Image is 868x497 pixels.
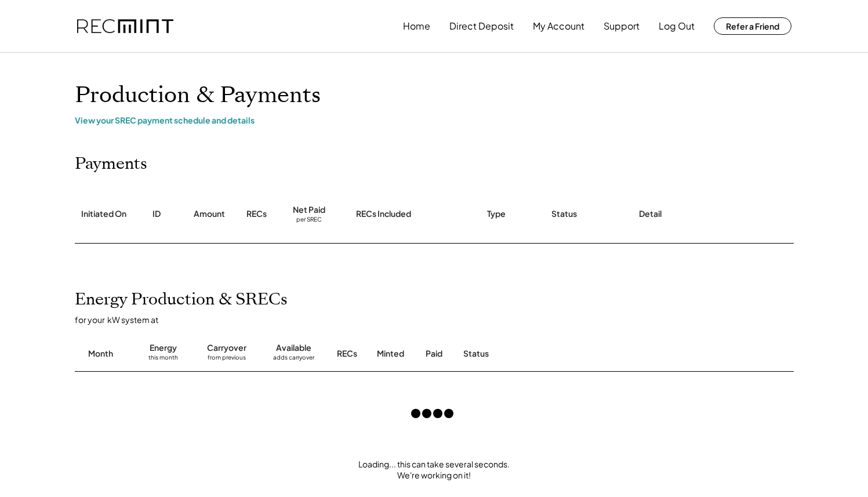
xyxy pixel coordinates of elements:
[63,459,805,481] div: Loading... this can take several seconds. We're working on it!
[148,354,178,365] div: this month
[276,342,311,354] div: Available
[75,314,805,325] div: for your kW system at
[194,208,225,220] div: Amount
[246,208,267,220] div: RECs
[356,208,411,220] div: RECs Included
[659,14,695,38] button: Log Out
[75,154,147,174] h2: Payments
[296,216,322,224] div: per SREC
[377,348,404,360] div: Minted
[88,348,113,360] div: Month
[604,14,640,38] button: Support
[75,290,288,310] h2: Energy Production & SRECs
[426,348,442,360] div: Paid
[337,348,357,360] div: RECs
[77,19,173,34] img: recmint-logotype%403x.png
[293,204,325,216] div: Net Paid
[449,14,514,38] button: Direct Deposit
[208,354,246,365] div: from previous
[639,208,662,220] div: Detail
[152,208,161,220] div: ID
[273,354,314,365] div: adds carryover
[551,208,577,220] div: Status
[75,82,794,109] h1: Production & Payments
[207,342,246,354] div: Carryover
[403,14,430,38] button: Home
[463,348,660,360] div: Status
[75,115,794,125] div: View your SREC payment schedule and details
[714,17,791,35] button: Refer a Friend
[81,208,126,220] div: Initiated On
[487,208,506,220] div: Type
[150,342,177,354] div: Energy
[533,14,584,38] button: My Account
